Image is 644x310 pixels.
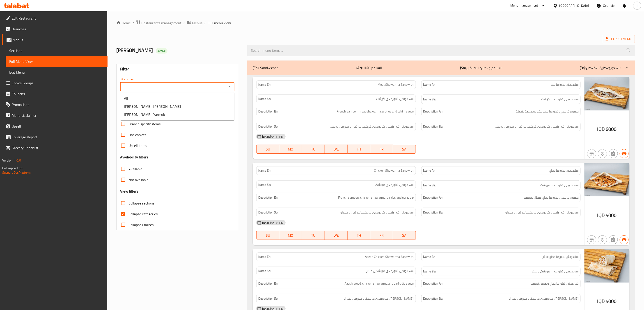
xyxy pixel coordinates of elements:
span: MO [281,232,300,239]
button: MO [279,145,302,154]
p: Sandwiches [253,65,278,70]
span: Not available [128,177,148,182]
button: Not branch specific item [587,235,596,244]
span: IQD [597,125,605,134]
a: Grocery Checklist [2,142,108,153]
span: صمون فرنسي، شاورما لحم، مخلل وصلصة طحينة [516,109,579,114]
strong: Name So: [258,182,271,187]
span: Full menu view [208,20,231,26]
span: سەندویچی شاورمەی گۆشت [541,97,579,102]
span: Full Menu View [9,59,104,64]
span: Branch specific items [128,121,160,127]
strong: Name Ba: [423,269,436,274]
span: [PERSON_NAME], [PERSON_NAME] [124,104,181,109]
strong: Name Ar: [423,254,435,259]
span: سەندویچی شاورمەی مریشکی عیش [531,269,579,274]
b: (So): [460,64,466,71]
div: Filter [120,64,234,74]
strong: Description En: [258,109,278,114]
p: سەندویچەکان/ لەفەکان [460,65,502,70]
strong: Name Ba: [423,182,436,188]
span: Aaesh Chicken Shawarma Sandwich [365,254,414,259]
span: Version: [2,157,13,163]
li: / [183,20,185,26]
span: French samoon, chicken shawarma, pickles and garlic dip [338,195,414,200]
span: Active [156,49,167,53]
button: Not has choices [609,149,618,158]
span: IQD [597,211,605,220]
button: TU [302,231,325,240]
button: WE [325,145,348,154]
span: Restaurants management [141,20,181,26]
button: Purchased item [598,149,607,158]
strong: Name Ar: [423,168,435,173]
span: [DATE] 04:41 PM [260,221,285,225]
span: صمون فرنسي، شاورما دجاج، مخلل وثومية [524,195,579,200]
a: Edit Menu [6,67,108,78]
span: TH [349,146,369,153]
h3: View filters [120,189,138,194]
span: 5000 [606,297,617,306]
span: Edit Restaurant [12,16,104,21]
strong: Name So: [258,97,271,101]
a: Promotions [2,99,108,110]
span: IQD [597,297,605,306]
button: SU [256,145,279,154]
a: Restaurants management [136,20,181,26]
span: SA [395,232,414,239]
span: سەندویچی شاورمەی مریشک [540,182,579,188]
strong: Description Ar: [423,281,443,286]
span: Upsell items [128,143,147,148]
a: Choice Groups [2,78,108,88]
a: Branches [2,24,108,34]
span: Has choices [128,132,146,137]
span: TU [304,146,323,153]
b: (En): [253,64,259,71]
button: TH [348,231,370,240]
button: TU [302,145,325,154]
button: FR [370,145,393,154]
span: Sections [9,48,104,53]
span: سەموونی فەرەنسی، شاورمەی گۆشت، تورشی و سۆسی تەحینی [329,124,414,129]
button: WE [325,231,348,240]
button: SA [393,231,416,240]
a: Edit Restaurant [2,13,108,24]
a: Menus [187,20,202,26]
strong: Name Ba: [423,97,436,102]
p: سەندویچەکان/ لەفەکان [580,65,621,70]
a: Home [116,20,131,26]
button: Available [620,149,629,158]
span: SU [258,232,277,239]
nav: breadcrumb [116,20,635,26]
span: 6000 [606,125,617,134]
span: Menus [192,20,202,26]
span: TH [349,232,369,239]
span: Choice Groups [12,80,104,86]
a: Support.OpsPlatform [2,170,31,175]
span: Export Menu [602,35,635,43]
li: / [133,20,134,26]
span: l [637,3,637,8]
span: سەموونی فەرەنسی، شاورمەی گۆشت، تورشی و سۆسی تەحینی [494,124,579,129]
span: [PERSON_NAME], Yarmuk [124,112,165,117]
span: WE [327,232,346,239]
span: SU [258,146,277,153]
span: French samoon, meat shawarma, pickles and tahini sauce [337,109,414,114]
div: Active [156,48,167,54]
strong: Description Ba: [423,124,443,129]
a: Coverage Report [2,132,108,142]
strong: Description Ar: [423,109,443,114]
button: FR [370,231,393,240]
button: Not branch specific item [587,149,596,158]
span: Grocery Checklist [12,145,104,151]
div: [GEOGRAPHIC_DATA] [559,3,589,8]
strong: Description So: [258,296,278,301]
a: Menus [2,34,108,45]
span: خبز عيش، شاورما دجاج وصوص ثوميه [531,281,579,286]
strong: Description So: [258,210,278,215]
button: TH [348,145,370,154]
a: Sections [6,45,108,56]
span: Upsell [12,124,104,129]
b: (Ar): [356,64,362,71]
span: Collapse Choices [128,222,154,227]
